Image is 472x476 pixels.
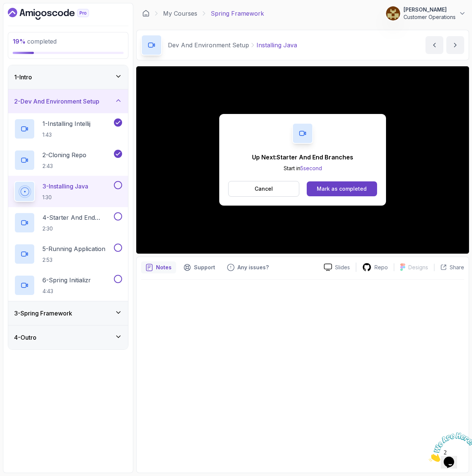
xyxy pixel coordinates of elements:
button: 5-Running Application2:53 [14,244,122,264]
h3: 4 - Outro [14,333,36,342]
button: previous content [425,36,443,54]
button: 3-Spring Framework [8,301,128,325]
p: Any issues? [237,264,269,271]
p: Designs [408,264,428,271]
button: 1-Installing Intellij1:43 [14,118,122,139]
img: user profile image [386,6,400,20]
button: Share [434,264,464,271]
p: 2:53 [42,256,105,264]
iframe: 3 - Installing Java [136,66,469,254]
button: 3-Installing Java1:30 [14,181,122,202]
a: Repo [356,263,394,272]
h3: 2 - Dev And Environment Setup [14,97,99,106]
iframe: chat widget [426,429,472,465]
a: Dashboard [142,10,150,17]
p: Cancel [255,185,273,193]
button: 1-Intro [8,65,128,89]
button: 2-Dev And Environment Setup [8,89,128,113]
a: Dashboard [8,8,106,20]
button: 4-Starter And End Branches2:30 [14,212,122,233]
button: Feedback button [223,261,273,273]
button: Cancel [228,181,299,197]
a: Slides [318,263,356,271]
button: next content [446,36,464,54]
p: Installing Java [256,41,297,50]
button: 6-Spring Initializr4:43 [14,275,122,296]
p: Customer Operations [404,13,456,21]
p: 6 - Spring Initializr [42,276,91,285]
span: 5 second [300,165,322,171]
button: 4-Outro [8,326,128,349]
p: Dev And Environment Setup [168,41,249,50]
p: 4 - Starter And End Branches [42,213,112,222]
button: 2-Cloning Repo2:43 [14,150,122,171]
p: Spring Framework [211,9,264,18]
h3: 3 - Spring Framework [14,309,72,318]
span: completed [13,38,57,45]
div: Mark as completed [317,185,367,193]
p: Notes [156,264,172,271]
button: notes button [141,261,176,273]
button: Mark as completed [307,181,377,196]
p: 2:43 [42,162,86,170]
p: 3 - Installing Java [42,182,88,191]
p: Share [450,264,464,271]
p: 2:30 [42,225,112,232]
p: 4:43 [42,288,91,295]
p: 5 - Running Application [42,244,105,253]
button: Support button [179,261,220,273]
p: Start in [252,165,353,172]
img: Chat attention grabber [3,3,49,32]
p: 1:30 [42,194,88,201]
p: 1 - Installing Intellij [42,119,90,128]
p: Repo [374,264,388,271]
p: Support [194,264,215,271]
p: 2 - Cloning Repo [42,150,86,159]
button: user profile image[PERSON_NAME]Customer Operations [386,6,466,21]
span: 2 [3,3,6,9]
h3: 1 - Intro [14,73,32,82]
p: Up Next: Starter And End Branches [252,153,353,162]
p: [PERSON_NAME] [404,6,456,13]
a: My Courses [163,9,197,18]
p: 1:43 [42,131,90,139]
p: Slides [335,264,350,271]
span: 19 % [13,38,26,45]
